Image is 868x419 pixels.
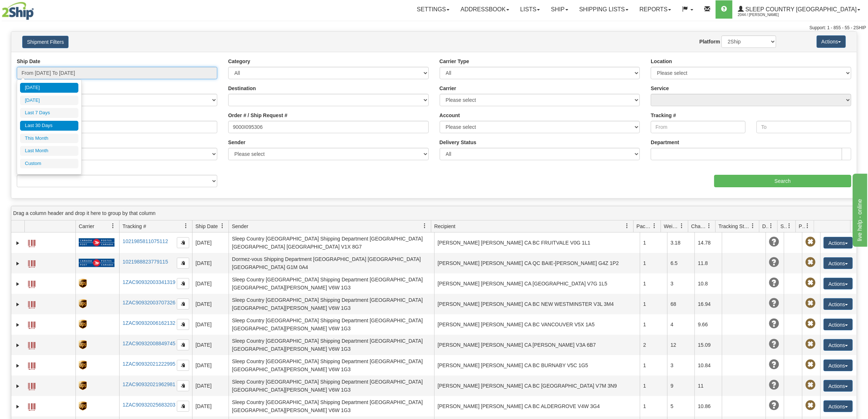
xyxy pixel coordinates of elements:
td: Sleep Country [GEOGRAPHIC_DATA] Shipping Department [GEOGRAPHIC_DATA] [GEOGRAPHIC_DATA][PERSON_NA... [229,355,434,376]
a: Expand [14,321,22,328]
button: Copy to clipboard [177,299,189,310]
td: 11.8 [694,253,722,273]
button: Actions [817,35,846,48]
button: Copy to clipboard [177,237,189,248]
td: 9.66 [694,314,722,335]
a: Expand [14,260,22,267]
div: live help - online [5,4,67,13]
label: Carrier Type [440,58,469,65]
label: Service [651,85,669,92]
button: Copy to clipboard [177,401,189,412]
td: 16.94 [694,294,722,314]
td: [DATE] [192,376,229,396]
label: Category [228,58,250,65]
span: Ship Date [195,223,218,230]
td: 6.5 [667,253,694,273]
img: 8 - UPS [79,299,86,308]
td: [DATE] [192,273,229,294]
li: Last Month [20,146,78,156]
li: Custom [20,159,78,169]
a: Label [28,318,35,330]
span: Pickup Not Assigned [805,400,816,411]
a: Sender filter column settings [419,220,431,232]
button: Actions [824,319,853,330]
td: [PERSON_NAME] [PERSON_NAME] CA BC VANCOUVER V5X 1A5 [434,314,640,335]
a: Expand [14,301,22,308]
a: Tracking Status filter column settings [747,220,759,232]
span: Unknown [769,278,779,288]
a: Pickup Status filter column settings [801,220,814,232]
label: Order # / Ship Request # [228,112,288,119]
td: 14.78 [694,232,722,253]
a: Tracking # filter column settings [180,220,192,232]
td: 10.84 [694,355,722,376]
a: Label [28,298,35,310]
td: [PERSON_NAME] [PERSON_NAME] CA BC BURNABY V5C 1G5 [434,355,640,376]
span: Weight [664,223,679,230]
img: 20 - Canada Post [79,238,114,247]
span: Unknown [769,319,779,329]
a: Packages filter column settings [648,220,661,232]
span: Unknown [769,380,779,390]
td: [DATE] [192,335,229,355]
label: Carrier [440,85,456,92]
td: 1 [640,376,667,396]
a: Ship Date filter column settings [216,220,229,232]
img: 8 - UPS [79,279,86,288]
span: Tracking # [122,223,146,230]
a: 1021985811075112 [122,238,168,244]
li: Last 30 Days [20,121,78,131]
label: Tracking # [651,112,676,119]
span: Pickup Not Assigned [805,257,816,268]
span: Packages [637,223,652,230]
button: Copy to clipboard [177,278,189,289]
button: Actions [824,360,853,371]
button: Copy to clipboard [177,339,189,350]
td: 68 [667,294,694,314]
span: Pickup Not Assigned [805,278,816,288]
a: Recipient filter column settings [621,220,633,232]
a: Expand [14,383,22,390]
td: [DATE] [192,232,229,253]
li: [DATE] [20,83,78,93]
button: Actions [824,257,853,269]
input: To [756,121,851,133]
span: Pickup Not Assigned [805,360,816,370]
td: 2 [640,335,667,355]
td: 10.86 [694,396,722,416]
a: Reports [634,0,677,19]
input: Search [714,175,852,187]
td: Sleep Country [GEOGRAPHIC_DATA] Shipping Department [GEOGRAPHIC_DATA] [GEOGRAPHIC_DATA][PERSON_NA... [229,335,434,355]
li: Last 7 Days [20,108,78,118]
td: 15.09 [694,335,722,355]
img: 20 - Canada Post [79,258,114,268]
a: Label [28,339,35,350]
span: 2044 / [PERSON_NAME] [738,11,793,19]
td: 11 [694,376,722,396]
td: [PERSON_NAME] [PERSON_NAME] CA [PERSON_NAME] V3A 6B7 [434,335,640,355]
span: Pickup Not Assigned [805,380,816,390]
td: [DATE] [192,396,229,416]
td: [PERSON_NAME] [PERSON_NAME] CA BC FRUITVALE V0G 1L1 [434,232,640,253]
a: Shipment Issues filter column settings [783,220,795,232]
div: grid grouping header [11,206,857,220]
input: From [651,121,746,133]
td: 1 [640,253,667,273]
a: 1021988823779115 [122,259,168,265]
span: Pickup Not Assigned [805,237,816,247]
button: Actions [824,339,853,351]
span: Sender [232,223,248,230]
a: Label [28,277,35,289]
button: Actions [824,298,853,310]
td: 5 [667,396,694,416]
td: [PERSON_NAME] [PERSON_NAME] CA BC ALDERGROVE V4W 3G4 [434,396,640,416]
span: Pickup Not Assigned [805,339,816,349]
a: Shipping lists [574,0,634,19]
td: Dormez-vous Shipping Department [GEOGRAPHIC_DATA] [GEOGRAPHIC_DATA] [GEOGRAPHIC_DATA] G1M 0A4 [229,253,434,273]
a: Charge filter column settings [703,220,715,232]
a: Expand [14,362,22,369]
td: 1 [640,314,667,335]
label: Department [651,139,679,146]
td: [DATE] [192,294,229,314]
button: Actions [824,278,853,289]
